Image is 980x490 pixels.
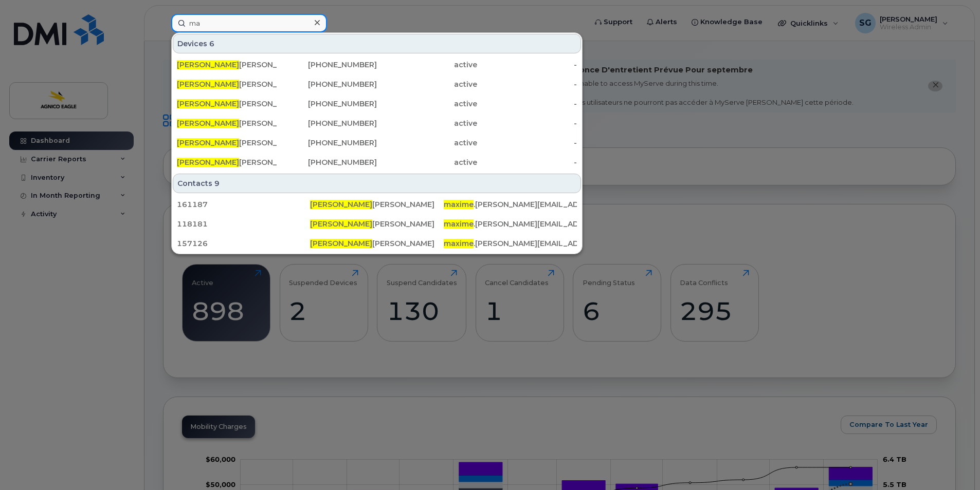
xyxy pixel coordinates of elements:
div: active [377,99,477,109]
div: - [477,138,577,148]
span: [PERSON_NAME] [177,80,239,89]
div: [PHONE_NUMBER] [277,138,377,148]
div: [PHONE_NUMBER] [277,79,377,89]
div: Devices [173,34,581,53]
div: [PERSON_NAME] [177,118,277,128]
a: 118181[PERSON_NAME][PERSON_NAME]maxime.[PERSON_NAME][EMAIL_ADDRESS][DOMAIN_NAME] [173,215,581,233]
div: active [377,118,477,128]
span: 6 [209,39,214,49]
a: [PERSON_NAME][PERSON_NAME][PHONE_NUMBER]active- [173,75,581,93]
div: 157126 [177,238,310,249]
div: active [377,79,477,89]
div: .[PERSON_NAME][EMAIL_ADDRESS][DOMAIN_NAME] [444,199,577,210]
div: [PERSON_NAME] [177,99,277,109]
span: [PERSON_NAME] [177,99,239,108]
div: [PHONE_NUMBER] [277,99,377,109]
div: [PERSON_NAME] [177,60,277,70]
div: [PERSON_NAME] [310,199,443,210]
a: [PERSON_NAME][PERSON_NAME][PHONE_NUMBER]active- [173,134,581,152]
a: [PERSON_NAME][PERSON_NAME][PHONE_NUMBER]active- [173,153,581,172]
div: [PHONE_NUMBER] [277,157,377,167]
span: [PERSON_NAME] [177,119,239,128]
div: active [377,138,477,148]
div: - [477,118,577,128]
div: [PERSON_NAME] [177,138,277,148]
span: [PERSON_NAME] [177,138,239,147]
div: .[PERSON_NAME][EMAIL_ADDRESS][DOMAIN_NAME] [444,238,577,249]
div: [PHONE_NUMBER] [277,60,377,70]
span: [PERSON_NAME] [310,239,372,248]
span: maxime [444,239,474,248]
a: [PERSON_NAME][PERSON_NAME][PHONE_NUMBER]active- [173,114,581,133]
div: - [477,79,577,89]
a: [PERSON_NAME][PERSON_NAME][PHONE_NUMBER]active- [173,55,581,74]
div: active [377,60,477,70]
div: [PERSON_NAME] [310,238,443,249]
div: - [477,99,577,109]
div: [PERSON_NAME] [310,219,443,229]
div: [PERSON_NAME] [177,79,277,89]
div: - [477,157,577,167]
div: [PHONE_NUMBER] [277,118,377,128]
span: [PERSON_NAME] [177,60,239,69]
div: 161187 [177,199,310,210]
div: [PERSON_NAME] [177,157,277,167]
span: [PERSON_NAME] [310,200,372,209]
div: active [377,157,477,167]
a: [PERSON_NAME][PERSON_NAME][PHONE_NUMBER]active- [173,95,581,113]
span: maxime [444,200,474,209]
span: 9 [214,178,220,189]
a: 161187[PERSON_NAME][PERSON_NAME]maxime.[PERSON_NAME][EMAIL_ADDRESS][DOMAIN_NAME] [173,195,581,214]
div: Contacts [173,174,581,193]
div: 118181 [177,219,310,229]
a: 157126[PERSON_NAME][PERSON_NAME]maxime.[PERSON_NAME][EMAIL_ADDRESS][DOMAIN_NAME] [173,234,581,253]
span: [PERSON_NAME] [177,158,239,167]
span: [PERSON_NAME] [310,219,372,229]
div: - [477,60,577,70]
span: maxime [444,219,474,229]
div: .[PERSON_NAME][EMAIL_ADDRESS][DOMAIN_NAME] [444,219,577,229]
